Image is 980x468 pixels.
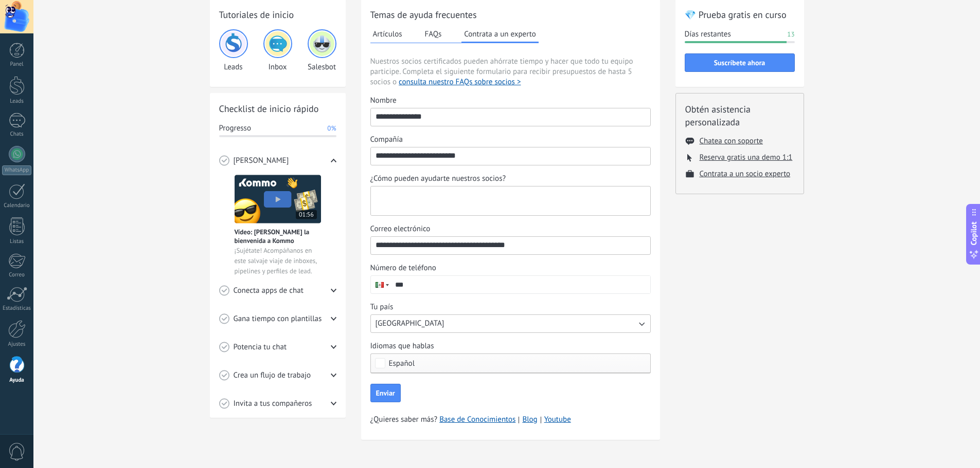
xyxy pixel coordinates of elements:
[370,174,506,184] span: ¿Cómo pueden ayudarte nuestros socios?
[371,237,650,253] input: Correo electrónico
[235,228,321,245] span: Vídeo: [PERSON_NAME] la bienvenida a Kommo
[234,314,322,324] span: Gana tiempo con plantillas
[219,29,248,72] div: Leads
[700,136,763,146] button: Chatea con soporte
[2,341,32,348] div: Ajustes
[2,61,32,68] div: Panel
[389,360,415,367] span: Español
[327,123,336,134] span: 0%
[685,29,731,40] span: Días restantes
[544,415,571,424] a: Youtube
[2,238,32,245] div: Listas
[2,272,32,278] div: Correo
[371,147,650,164] input: Compañía
[376,389,395,397] span: Enviar
[235,175,321,223] img: Meet video
[234,156,289,166] span: [PERSON_NAME]
[399,77,521,87] button: consulta nuestro FAQs sobre socios >
[370,96,397,106] span: Nombre
[522,415,537,425] a: Blog
[2,305,32,312] div: Estadísticas
[370,26,405,42] button: Artículos
[219,123,251,134] span: Progresso
[370,302,394,312] span: Tu país
[370,8,651,21] h2: Temas de ayuda frecuentes
[461,26,538,43] button: Contrata a un experto
[234,286,304,296] span: Conecta apps de chat
[439,415,515,425] a: Base de Conocimientos
[390,276,650,293] input: Número de teléfono
[2,165,31,175] div: WhatsApp
[370,314,651,333] button: Tu país
[371,186,648,215] textarea: ¿Cómo pueden ayudarte nuestros socios?
[235,246,321,276] span: ¡Sujétate! Acompáñanos en este salvaje viaje de inboxes, pipelines y perfiles de lead.
[370,341,434,351] span: Idiomas que hablas
[308,29,336,72] div: Salesbot
[2,131,32,138] div: Chats
[700,153,793,162] button: Reserva gratis una demo 1:1
[234,399,312,409] span: Invita a tus compañeros
[700,169,791,179] button: Contrata a un socio experto
[2,377,32,384] div: Ayuda
[2,202,32,209] div: Calendario
[234,370,311,381] span: Crea un flujo de trabajo
[370,57,651,87] span: Nuestros socios certificados pueden ahórrate tiempo y hacer que todo tu equipo participe. Complet...
[376,319,444,329] span: [GEOGRAPHIC_DATA]
[370,415,571,425] span: ¿Quieres saber más?
[685,8,795,21] h2: 💎 Prueba gratis en curso
[2,98,32,105] div: Leads
[371,276,390,293] div: Mexico: + 52
[371,108,650,125] input: Nombre
[714,59,765,66] span: Suscríbete ahora
[370,263,436,273] span: Número de teléfono
[219,102,336,115] h2: Checklist de inicio rápido
[234,342,287,352] span: Potencia tu chat
[370,384,401,402] button: Enviar
[787,29,794,40] span: 13
[370,224,431,234] span: Correo electrónico
[422,26,444,42] button: FAQs
[969,221,979,245] span: Copilot
[685,53,795,72] button: Suscríbete ahora
[263,29,292,72] div: Inbox
[685,103,794,128] h2: Obtén asistencia personalizada
[219,8,336,21] h2: Tutoriales de inicio
[370,135,403,145] span: Compañía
